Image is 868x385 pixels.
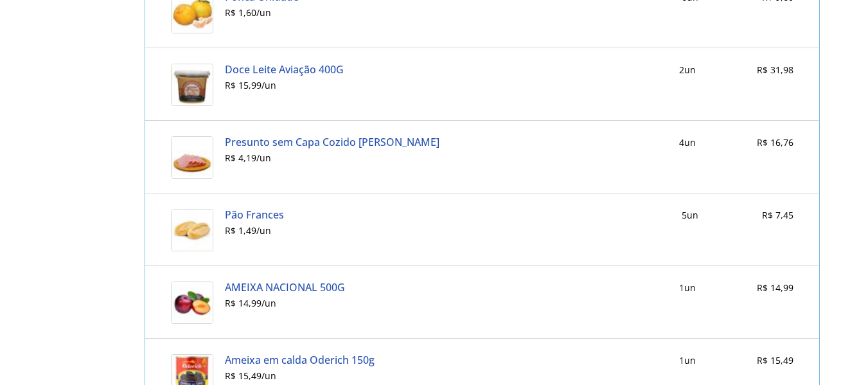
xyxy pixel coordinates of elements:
div: R$ 15,49 / un [225,371,375,381]
div: 1 un [679,282,696,294]
a: AMEIXA NACIONAL 500G [225,282,345,293]
div: 5 un [682,209,698,222]
span: R$ 7,45 [762,209,793,221]
img: AMEIXA NACIONAL 500G [171,282,213,324]
div: R$ 1,49 / un [225,226,284,236]
div: R$ 14,99 / un [225,298,345,309]
div: 2 un [679,64,696,76]
a: Presunto sem Capa Cozido [PERSON_NAME] [225,136,439,148]
a: Ameixa em calda Oderich 150g [225,354,375,366]
span: R$ 31,98 [757,64,793,76]
span: R$ 16,76 [757,136,793,148]
img: Pão Frances [171,209,213,251]
div: R$ 4,19 / un [225,153,439,163]
img: Presunto sem Capa Cozido Fatiado Sadia [171,136,213,179]
span: R$ 14,99 [757,282,793,294]
img: Doce Leite Aviação 400G [171,64,213,106]
span: R$ 15,49 [757,354,793,366]
div: 4 un [679,136,696,149]
a: Doce Leite Aviação 400G [225,64,344,75]
div: R$ 15,99 / un [225,80,344,91]
a: Pão Frances [225,209,284,220]
div: R$ 1,60 / un [225,8,299,18]
div: 1 un [679,354,696,367]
